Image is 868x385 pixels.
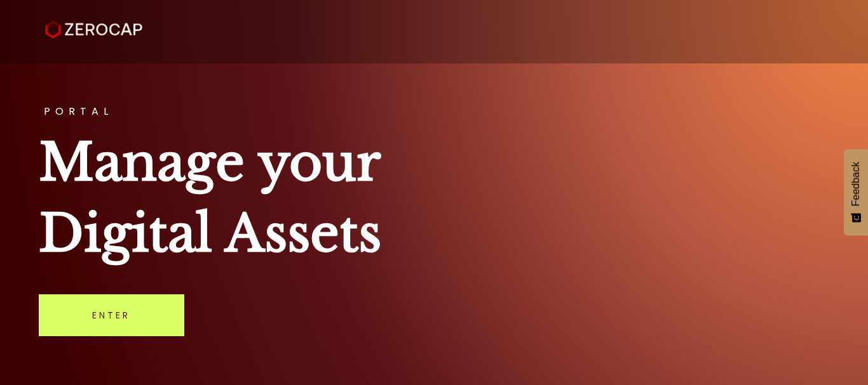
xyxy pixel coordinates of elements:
[39,107,830,117] h3: PORTAL
[39,127,830,269] h1: Manage your Digital Assets
[844,149,868,235] button: Feedback - Show survey
[45,21,142,39] img: ZeroCap
[39,294,184,336] a: Enter
[850,162,862,206] span: Feedback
